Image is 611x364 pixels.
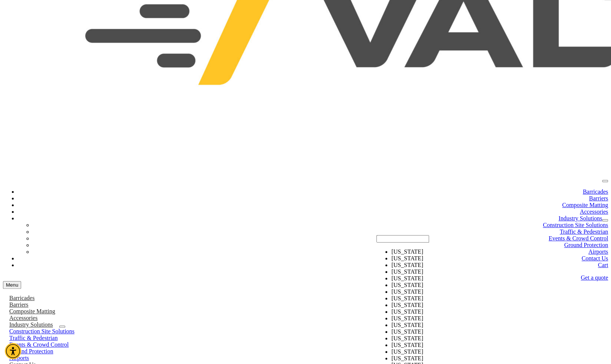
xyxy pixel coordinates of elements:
li: [US_STATE] [391,288,439,295]
a: Events & Crowd Control [3,341,75,348]
a: Barricades [3,295,41,301]
a: Industry Solutions [3,321,59,328]
a: Construction Site Solutions [3,328,81,334]
li: [US_STATE] [391,268,439,275]
a: Industry Solutions [558,215,602,221]
li: [US_STATE] [391,248,439,255]
a: Accessories [3,315,44,321]
a: Ground Protection [3,348,60,354]
a: Get a quote [581,274,608,281]
li: [US_STATE] [391,322,439,328]
a: Airports [588,248,608,255]
a: Composite Matting [562,202,608,208]
button: dropdown toggle [59,325,65,328]
a: Events & Crowd Control [549,235,608,241]
a: Cart [598,262,608,268]
a: Contact Us [581,255,608,261]
button: menu toggle [602,180,608,182]
li: [US_STATE] [391,342,439,348]
a: Barriers [3,301,35,308]
a: Accessories [580,208,608,215]
a: Barricades [583,188,608,195]
li: [US_STATE] [391,348,439,355]
button: menu toggle [3,281,21,289]
li: [US_STATE] [391,262,439,268]
li: [US_STATE] [391,355,439,362]
span: Menu [6,282,18,288]
li: [US_STATE] [391,302,439,308]
div: Accessibility Menu [5,343,21,359]
a: Barriers [589,195,608,201]
li: [US_STATE] [391,295,439,302]
li: [US_STATE] [391,315,439,322]
a: Traffic & Pedestrian [559,228,608,235]
li: [US_STATE] [391,255,439,262]
li: [US_STATE] [391,335,439,342]
a: Traffic & Pedestrian [3,335,64,341]
li: [US_STATE] [391,275,439,282]
li: [US_STATE] [391,282,439,288]
li: [US_STATE] [391,308,439,315]
li: [US_STATE] [391,328,439,335]
a: Construction Site Solutions [543,222,608,228]
a: Ground Protection [564,242,608,248]
button: dropdown toggle [602,219,608,221]
a: Composite Matting [3,308,62,314]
